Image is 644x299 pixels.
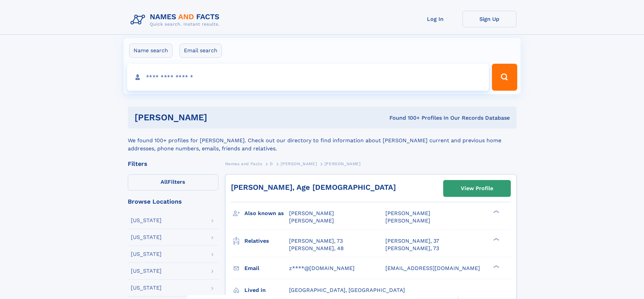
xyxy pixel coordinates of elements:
a: [PERSON_NAME], 37 [385,237,439,245]
span: [PERSON_NAME] [385,210,430,216]
div: [US_STATE] [131,235,162,240]
a: [PERSON_NAME], Age [DEMOGRAPHIC_DATA] [231,183,396,191]
span: [PERSON_NAME] [289,217,334,224]
div: [US_STATE] [131,218,162,223]
a: Names and Facts [225,159,262,168]
h3: Email [244,263,289,274]
span: All [161,179,168,185]
button: Search Button [492,64,517,91]
a: View Profile [444,180,510,197]
span: [EMAIL_ADDRESS][DOMAIN_NAME] [385,265,480,271]
span: D [270,161,273,166]
input: search input [127,64,489,91]
div: View Profile [461,181,493,196]
h3: Relatives [244,235,289,247]
div: ❯ [492,237,500,241]
a: [PERSON_NAME], 73 [385,245,439,252]
div: ❯ [492,264,500,269]
div: ❯ [492,210,500,214]
h3: Also known as [244,208,289,219]
a: [PERSON_NAME], 48 [289,245,344,252]
h1: [PERSON_NAME] [135,113,299,122]
a: D [270,159,273,168]
a: [PERSON_NAME] [281,159,317,168]
a: Sign Up [462,11,517,27]
div: Filters [128,161,218,167]
div: [US_STATE] [131,251,162,257]
a: Log In [408,11,462,27]
div: [US_STATE] [131,285,162,291]
span: [PERSON_NAME] [289,210,334,216]
span: [PERSON_NAME] [385,217,430,224]
div: Found 100+ Profiles In Our Records Database [298,114,510,122]
span: [PERSON_NAME] [325,161,361,166]
label: Name search [129,43,172,58]
span: [GEOGRAPHIC_DATA], [GEOGRAPHIC_DATA] [289,287,405,293]
h3: Lived in [244,285,289,296]
img: Logo Names and Facts [128,11,225,29]
label: Filters [128,174,218,190]
div: [US_STATE] [131,268,162,274]
label: Email search [180,43,222,58]
div: Browse Locations [128,199,218,205]
a: [PERSON_NAME], 73 [289,237,343,245]
span: [PERSON_NAME] [281,161,317,166]
div: We found 100+ profiles for [PERSON_NAME]. Check out our directory to find information about [PERS... [128,128,517,153]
